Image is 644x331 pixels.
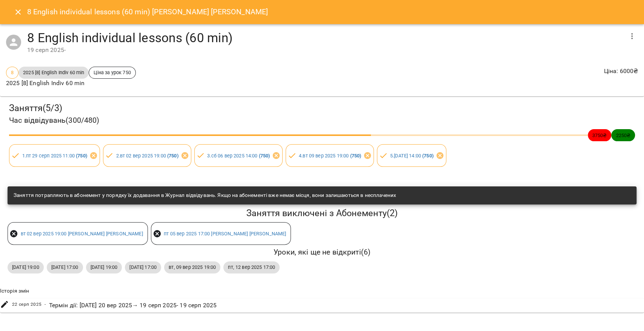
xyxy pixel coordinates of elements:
[22,153,87,159] a: 1.пт 29 серп 2025 11:00 (750)
[194,144,283,167] div: 3.сб 06 вер 2025 14:00 (750)
[6,69,18,76] span: 8
[8,264,44,271] span: [DATE] 19:00
[14,189,396,202] div: Заняття потрапляють в абонемент у порядку їх додавання в Журнал відвідувань. Якщо на абонементі в...
[21,231,143,236] a: вт 02 вер 2025 19:00 [PERSON_NAME] [PERSON_NAME]
[9,144,100,167] div: 1.пт 29 серп 2025 11:00 (750)
[604,67,638,76] p: Ціна : 6000 ₴
[164,231,286,236] a: пт 05 вер 2025 17:00 [PERSON_NAME] [PERSON_NAME]
[45,301,46,308] span: -
[9,114,635,126] h4: Час відвідувань ( 300 / 480 )
[103,144,191,167] div: 2.вт 02 вер 2025 19:00 (750)
[27,6,268,18] h6: 8 English individual lessons (60 min) [PERSON_NAME] [PERSON_NAME]
[76,153,87,159] b: ( 750 )
[86,264,122,271] span: [DATE] 19:00
[422,153,433,159] b: ( 750 )
[48,299,218,311] div: Термін дії : [DATE] 20 вер 2025 → 19 серп 2025 - 19 серп 2025
[390,153,433,159] a: 5.[DATE] 14:00 (750)
[89,69,135,76] span: Ціна за урок 750
[8,246,636,258] h6: Уроки, які ще не відкриті ( 6 )
[350,153,361,159] b: ( 750 )
[116,153,178,159] a: 2.вт 02 вер 2025 19:00 (750)
[12,301,42,308] span: 22 серп 2025
[9,102,635,114] h3: Заняття ( 5 / 3 )
[259,153,270,159] b: ( 750 )
[8,207,636,219] h5: Заняття виключені з Абонементу ( 2 )
[207,153,270,159] a: 3.сб 06 вер 2025 14:00 (750)
[299,153,361,159] a: 4.вт 09 вер 2025 19:00 (750)
[27,30,623,46] h4: 8 English individual lessons (60 min)
[588,132,612,139] span: 3750 ₴
[164,264,220,271] span: вт, 09 вер 2025 19:00
[377,144,446,167] div: 5.[DATE] 14:00 (750)
[18,69,89,76] span: 2025 [8] English Indiv 60 min
[167,153,178,159] b: ( 750 )
[47,264,83,271] span: [DATE] 17:00
[611,132,635,139] span: 2250 ₴
[286,144,374,167] div: 4.вт 09 вер 2025 19:00 (750)
[125,264,161,271] span: [DATE] 17:00
[9,3,27,21] button: Close
[27,46,623,55] div: 19 серп 2025 -
[6,79,136,88] p: 2025 [8] English Indiv 60 min
[223,264,280,271] span: пт, 12 вер 2025 17:00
